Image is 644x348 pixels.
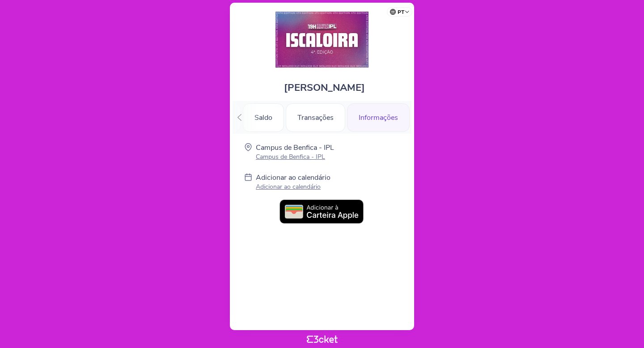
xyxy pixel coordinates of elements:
[286,112,345,122] a: Transações
[256,143,334,161] a: Campus de Benfica - IPL Campus de Benfica - IPL
[286,103,345,132] div: Transações
[256,173,330,193] a: Adicionar ao calendário Adicionar ao calendário
[256,182,330,191] p: Adicionar ao calendário
[284,81,365,94] span: [PERSON_NAME]
[347,112,410,122] a: Informações
[275,12,369,68] img: 4.ª Edição - ISCALOIRA
[243,103,284,132] div: Saldo
[256,143,334,153] p: Campus de Benfica - IPL
[347,103,410,132] div: Informações
[280,199,364,225] img: PT_Add_to_Apple_Wallet.09b75ae6.svg
[256,153,334,161] p: Campus de Benfica - IPL
[256,173,330,182] p: Adicionar ao calendário
[243,112,284,122] a: Saldo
